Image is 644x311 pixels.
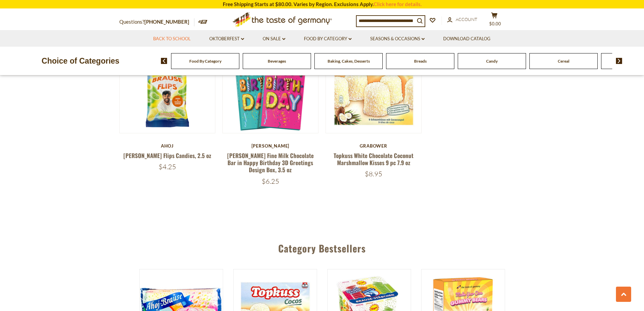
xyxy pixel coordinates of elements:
a: [PERSON_NAME] Flips Candies, 2.5 oz [123,151,211,160]
span: $6.25 [262,177,279,185]
img: Heidel Fine Milk Chocolate Bar in Happy Birthday 3D Greetings Design Box, 3.5 oz [223,37,318,133]
a: Topkuss White Chocolate Coconut Marshmallow Kisses 9 pc 7.9 oz [334,151,413,167]
img: previous arrow [161,58,167,64]
span: $0.00 [489,21,501,26]
a: Food By Category [304,35,352,43]
a: Download Catalog [443,35,491,43]
a: Food By Category [189,59,221,64]
p: Questions? [119,18,194,26]
a: Click here for details. [374,1,422,7]
a: Breads [414,59,427,64]
a: Beverages [268,59,286,64]
img: Ahoj Brause Flips Candies, 2.5 oz [120,37,215,133]
a: Baking, Cakes, Desserts [328,59,370,64]
a: Back to School [153,35,191,43]
img: Topkuss White Chocolate Coconut Marshmallow Kisses 9 pc 7.9 oz [326,37,422,133]
a: Oktoberfest [209,35,244,43]
a: On Sale [263,35,285,43]
a: [PHONE_NUMBER] [144,19,189,25]
span: $4.25 [159,162,176,171]
a: Account [447,16,477,23]
a: Seasons & Occasions [370,35,425,43]
button: $0.00 [484,12,505,29]
div: [PERSON_NAME] [222,143,319,149]
a: Cereal [558,59,569,64]
div: Grabower [326,143,422,149]
span: Account [456,17,477,22]
img: next arrow [616,58,622,64]
a: [PERSON_NAME] Fine Milk Chocolate Bar in Happy Birthday 3D Greetings Design Box, 3.5 oz [227,151,314,174]
span: $8.95 [365,170,382,178]
a: Candy [486,59,498,64]
div: Ahoj [119,143,216,149]
div: Category Bestsellers [87,233,557,261]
